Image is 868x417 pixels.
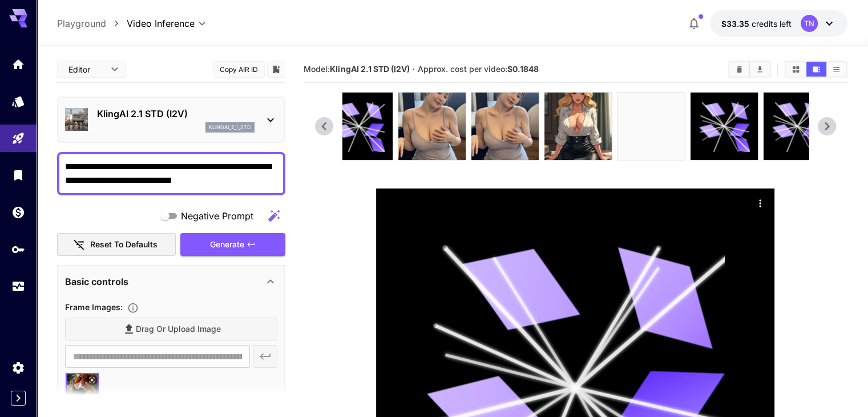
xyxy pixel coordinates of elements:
[180,233,285,256] button: Generate
[11,57,25,71] div: Home
[471,93,539,160] img: ZlR5cAAAAGSURBVAMAJAfckTb4bEMAAAAASUVORK5CYII=
[398,93,466,160] img: yGZbIoAAAAGSURBVAMAlVfWUOkGcaAAAAAASUVORK5CYII=
[11,205,25,219] div: Wallet
[418,64,539,74] span: Approx. cost per video:
[729,62,749,77] button: Clear videos
[65,302,123,312] span: Frame Images :
[11,391,26,406] button: Expand sidebar
[65,268,277,295] div: Basic controls
[65,275,128,288] p: Basic controls
[617,93,685,160] img: uEBQAAAABJRU5ErkJggg==
[304,64,409,74] span: Model:
[752,194,769,211] div: Actions
[728,61,771,78] div: Clear videosDownload All
[786,62,806,77] button: Show videos in grid view
[785,61,847,78] div: Show videos in grid viewShow videos in video viewShow videos in list view
[11,131,25,146] div: Playground
[806,62,826,77] button: Show videos in video view
[271,62,281,76] button: Add to library
[11,168,25,182] div: Library
[752,19,792,29] span: credits left
[65,102,277,137] div: KlingAI 2.1 STD (I2V)klingai_2_1_std
[127,17,195,30] span: Video Inference
[710,10,847,37] button: $33.34941TN
[826,62,846,77] button: Show videos in list view
[57,233,176,256] button: Reset to defaults
[544,93,612,160] img: 9GD4yTAAAABklEQVQDADhVCt8FCXC0AAAAAElFTkSuQmCC
[57,17,106,30] a: Playground
[213,61,265,78] button: Copy AIR ID
[721,18,792,30] div: $33.34941
[750,62,770,77] button: Download All
[11,242,25,256] div: API Keys
[11,279,25,294] div: Usage
[123,302,143,314] button: Upload frame images.
[11,360,25,375] div: Settings
[11,94,25,109] div: Models
[68,63,104,75] span: Editor
[721,19,752,29] span: $33.35
[330,64,409,74] b: KlingAI 2.1 STD (I2V)
[507,64,539,74] b: $0.1848
[97,107,255,121] p: KlingAI 2.1 STD (I2V)
[801,15,818,32] div: TN
[209,123,251,131] p: klingai_2_1_std
[57,17,127,30] nav: breadcrumb
[181,209,253,223] span: Negative Prompt
[210,238,244,252] span: Generate
[412,62,415,76] p: ·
